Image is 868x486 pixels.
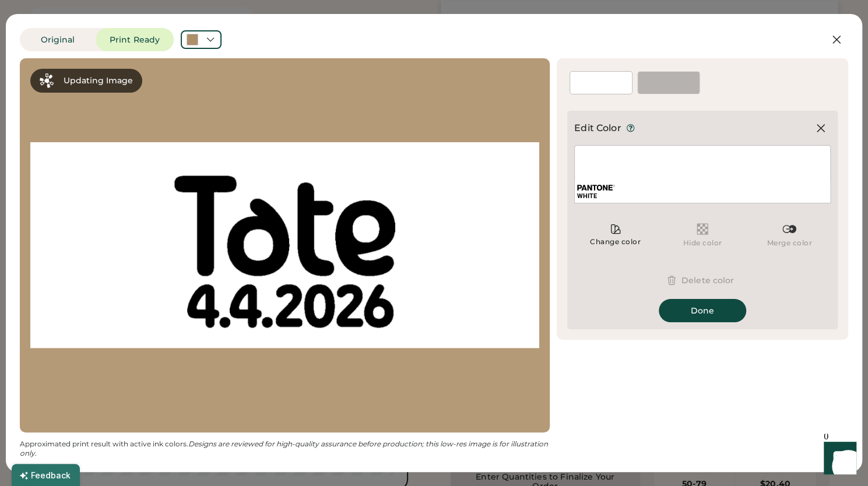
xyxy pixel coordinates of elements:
[577,185,615,191] img: Pantone Logo
[20,439,550,458] div: Approximated print result with active ink colors.
[20,28,96,51] button: Original
[813,434,863,484] iframe: Front Chat
[695,222,709,236] img: Transparent.svg
[577,192,828,200] div: WHITE
[96,28,174,51] button: Print Ready
[659,299,746,322] button: Done
[20,439,550,457] em: Designs are reviewed for high-quality assurance before production; this low-res image is for illu...
[683,238,722,248] div: Hide color
[589,237,641,246] div: Change color
[574,121,621,135] div: Edit Color
[657,269,748,292] button: Delete color
[767,238,813,248] div: Merge color
[782,222,796,236] img: Merge%20Color.svg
